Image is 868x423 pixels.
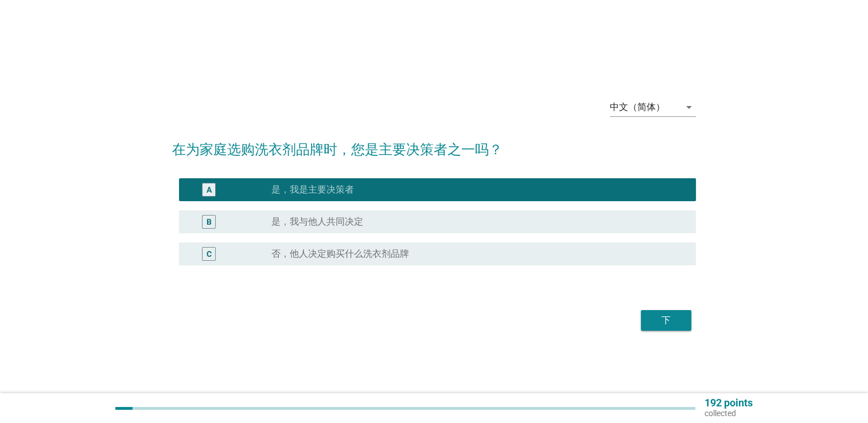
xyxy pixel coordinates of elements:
[650,314,682,327] div: 下
[207,248,212,260] div: C
[207,216,212,228] div: B
[207,184,212,196] div: A
[704,408,753,418] p: collected
[704,398,753,408] p: 192 points
[641,310,691,331] button: 下
[682,100,696,114] i: arrow_drop_down
[610,102,665,112] div: 中文（简体）
[271,216,363,228] label: 是，我与他人共同决定
[271,248,409,260] label: 否，他人决定购买什么洗衣剂品牌
[172,128,696,160] h2: 在为家庭选购洗衣剂品牌时，您是主要决策者之一吗？
[271,184,354,195] label: 是，我是主要决策者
